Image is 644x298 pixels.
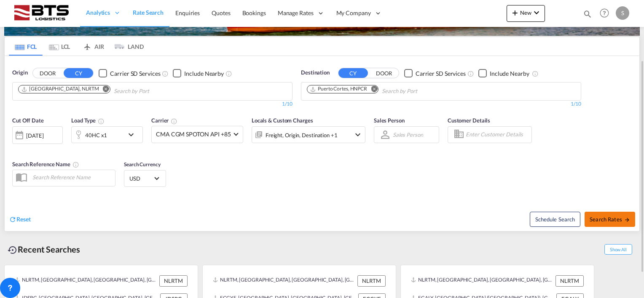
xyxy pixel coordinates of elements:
[33,69,62,78] button: DOOR
[310,85,369,93] div: Press delete to remove this chip.
[82,42,92,48] md-icon: icon-airplane
[85,129,107,141] div: 40HC x1
[604,244,632,255] span: Show All
[597,6,616,21] div: Help
[411,275,553,286] div: NLRTM, Rotterdam, Netherlands, Western Europe, Europe
[12,126,63,144] div: [DATE]
[126,130,140,140] md-icon: icon-chevron-down
[9,216,16,223] md-icon: icon-refresh
[306,82,465,98] md-chips-wrap: Chips container. Use arrow keys to select chips.
[173,69,224,77] md-checkbox: Checkbox No Ink
[616,6,629,20] div: S
[4,240,83,259] div: Recent Searches
[71,117,105,124] span: Load Type
[110,37,144,56] md-tab-item: LAND
[114,85,194,98] input: Chips input.
[510,9,542,16] span: New
[266,129,338,141] div: Freight Origin Destination Factory Stuffing
[416,69,466,78] div: Carrier SD Services
[466,128,529,141] input: Enter Customer Details
[597,6,612,20] span: Help
[99,69,160,77] md-checkbox: Checkbox No Ink
[374,117,405,124] span: Sales Person
[86,8,110,17] span: Analytics
[478,69,529,77] md-checkbox: Checkbox No Ink
[531,8,542,18] md-icon: icon-chevron-down
[129,175,153,182] span: USD
[162,70,169,77] md-icon: Unchecked: Search for CY (Container Yard) services for all selected carriers.Checked : Search for...
[175,9,200,16] span: Enquiries
[448,117,490,124] span: Customer Details
[530,212,580,227] button: Note: By default Schedule search will only considerorigin ports, destination ports and cut off da...
[43,37,76,56] md-tab-item: LCL
[12,101,292,108] div: 1/10
[133,9,164,16] span: Rate Search
[555,275,584,286] div: NLRTM
[16,216,31,223] span: Reset
[338,68,368,78] button: CY
[76,37,110,56] md-tab-item: AIR
[64,68,93,78] button: CY
[171,118,177,125] md-icon: The selected Trucker/Carrierwill be displayed in the rate results If the rates are from another f...
[583,9,592,22] div: icon-magnify
[9,37,43,56] md-tab-item: FCL
[12,161,79,168] span: Search Reference Name
[310,85,367,93] div: Puerto Cortes, HNPCR
[212,9,230,16] span: Quotes
[12,69,27,77] span: Origin
[252,126,365,143] div: Freight Origin Destination Factory Stuffingicon-chevron-down
[129,172,161,184] md-select: Select Currency: $ USDUnited States Dollar
[392,128,424,141] md-select: Sales Person
[9,37,144,56] md-pagination-wrapper: Use the left and right arrow keys to navigate between tabs
[8,245,18,255] md-icon: icon-backup-restore
[365,85,378,94] button: Remove
[21,85,101,93] div: Press delete to remove this chip.
[624,217,630,223] md-icon: icon-arrow-right
[404,69,466,77] md-checkbox: Checkbox No Ink
[15,275,157,286] div: NLRTM, Rotterdam, Netherlands, Western Europe, Europe
[98,118,105,125] md-icon: icon-information-outline
[156,130,231,138] span: CMA CGM SPOTON API +85
[242,9,266,16] span: Bookings
[369,69,399,78] button: DOOR
[110,69,160,78] div: Carrier SD Services
[213,275,355,286] div: NLRTM, Rotterdam, Netherlands, Western Europe, Europe
[97,85,110,94] button: Remove
[12,117,44,124] span: Cut Off Date
[71,126,143,143] div: 40HC x1icon-chevron-down
[583,9,592,19] md-icon: icon-magnify
[17,82,197,98] md-chips-wrap: Chips container. Use arrow keys to select chips.
[13,4,70,23] img: cdcc71d0be7811ed9adfbf939d2aa0e8.png
[532,70,539,77] md-icon: Unchecked: Ignores neighbouring ports when fetching rates.Checked : Includes neighbouring ports w...
[585,212,635,227] button: Search Ratesicon-arrow-right
[124,161,161,168] span: Search Currency
[590,216,630,223] span: Search Rates
[21,85,99,93] div: Rotterdam, NLRTM
[510,8,520,18] md-icon: icon-plus 400-fg
[252,117,313,124] span: Locals & Custom Charges
[507,5,545,22] button: icon-plus 400-fgNewicon-chevron-down
[225,70,232,77] md-icon: Unchecked: Ignores neighbouring ports when fetching rates.Checked : Includes neighbouring ports w...
[28,171,115,184] input: Search Reference Name
[467,70,474,77] md-icon: Unchecked: Search for CY (Container Yard) services for all selected carriers.Checked : Search for...
[184,69,224,78] div: Include Nearby
[336,9,371,17] span: My Company
[9,215,31,224] div: icon-refreshReset
[490,69,529,78] div: Include Nearby
[5,56,639,231] div: OriginDOOR CY Checkbox No InkUnchecked: Search for CY (Container Yard) services for all selected ...
[159,275,188,286] div: NLRTM
[26,132,43,139] div: [DATE]
[72,161,79,168] md-icon: Your search will be saved by the below given name
[151,117,177,124] span: Carrier
[301,69,330,77] span: Destination
[353,130,363,140] md-icon: icon-chevron-down
[278,9,314,17] span: Manage Rates
[357,275,386,286] div: NLRTM
[12,143,19,154] md-datepicker: Select
[382,85,462,98] input: Chips input.
[301,101,581,108] div: 1/10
